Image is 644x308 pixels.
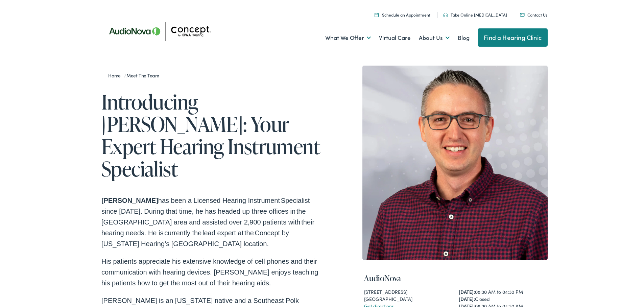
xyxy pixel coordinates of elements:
a: Home [108,71,124,77]
span: / [108,71,163,77]
h1: Introducing [PERSON_NAME]: Your Expert Hearing Instrument Specialist [101,89,325,179]
a: Meet the Team [126,71,163,77]
a: Schedule an Appointment [375,10,430,16]
a: Contact Us [520,10,547,16]
img: utility icon [443,11,448,16]
a: About Us [419,24,450,49]
strong: [DATE]: [459,287,475,294]
a: What We Offer [325,24,371,49]
a: Virtual Care [379,24,411,49]
a: Get directions [364,301,394,308]
p: His patients appreciate his extensive knowledge of cell phones and their communication with heari... [101,255,325,287]
img: A calendar icon to schedule an appointment at Concept by Iowa Hearing. [375,11,379,16]
a: Blog [458,24,470,49]
a: Find a Hearing Clinic [478,27,548,45]
strong: [PERSON_NAME] [101,195,158,203]
a: Take Online [MEDICAL_DATA] [443,10,507,16]
div: [GEOGRAPHIC_DATA] [364,294,451,301]
div: [STREET_ADDRESS] [364,287,451,294]
p: has been a Licensed Hearing Instrument Specialist since [DATE]. During that time, he has headed u... [101,194,325,248]
strong: [DATE]: [459,301,475,308]
img: Eric Wolvers is a hearing instrument specialist at Concept by Iowa Hearing in Marshalltown. [362,64,548,259]
h4: AudioNova [364,272,546,282]
img: utility icon [520,12,525,15]
strong: [DATE]: [459,294,475,301]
